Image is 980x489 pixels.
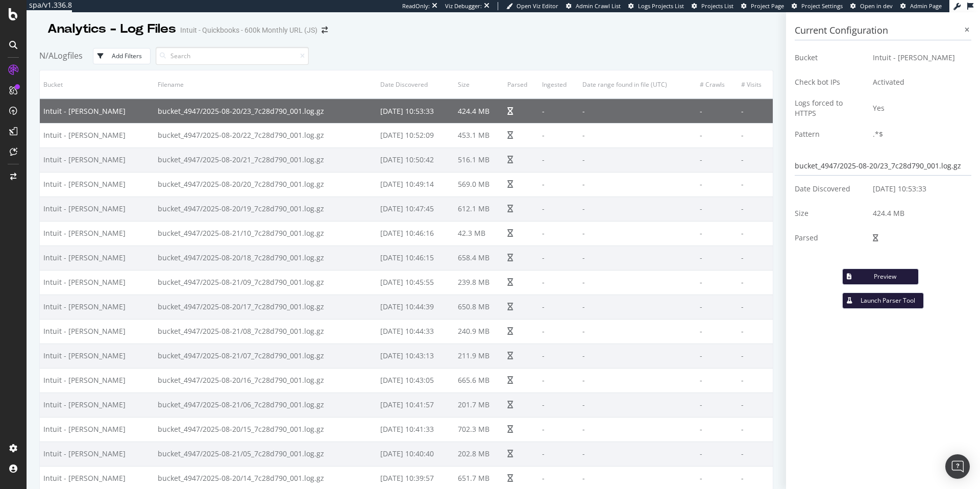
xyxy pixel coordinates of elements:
td: - [696,123,738,148]
td: - [538,393,579,417]
span: Logfiles [54,50,83,61]
td: - [696,442,738,466]
a: Admin Crawl List [566,2,621,10]
a: Project Page [741,2,784,10]
td: - [696,148,738,172]
a: Open in dev [850,2,893,10]
td: [DATE] 10:44:39 [377,295,454,319]
th: Parsed [504,70,538,99]
td: bucket_4947/2025-08-21/09_7c28d790_001.log.gz [154,270,377,295]
td: - [738,99,773,123]
td: - [538,197,579,221]
td: - [738,246,773,270]
td: bucket_4947/2025-08-20/18_7c28d790_001.log.gz [154,246,377,270]
td: - [579,344,696,368]
td: 612.1 MB [454,197,504,221]
th: Date Discovered [377,70,454,99]
span: Open Viz Editor [517,2,558,10]
td: bucket_4947/2025-08-21/06_7c28d790_001.log.gz [154,393,377,417]
td: - [696,319,738,344]
td: - [579,246,696,270]
button: Preview [842,268,919,285]
td: - [696,393,738,417]
td: Intuit - [PERSON_NAME] [40,197,154,221]
td: 240.9 MB [454,319,504,344]
td: - [696,368,738,393]
td: 201.7 MB [454,393,504,417]
td: - [538,319,579,344]
td: - [696,172,738,197]
td: Date Discovered [795,177,865,201]
td: - [696,270,738,295]
h3: Current Configuration [795,21,971,40]
div: Intuit - Quickbooks - 600k Monthly URL (JS) [180,25,317,35]
td: - [696,221,738,246]
td: Intuit - [PERSON_NAME] [40,221,154,246]
th: Ingested [538,70,579,99]
a: Projects List [692,2,733,10]
td: - [738,270,773,295]
td: [DATE] 10:46:15 [377,246,454,270]
td: Intuit - [PERSON_NAME] [40,319,154,344]
th: Size [454,70,504,99]
td: bucket_4947/2025-08-20/19_7c28d790_001.log.gz [154,197,377,221]
span: Admin Page [910,2,942,10]
td: - [538,442,579,466]
td: Intuit - [PERSON_NAME] [40,393,154,417]
td: bucket_4947/2025-08-21/07_7c28d790_001.log.gz [154,344,377,368]
td: - [538,148,579,172]
td: 202.8 MB [454,442,504,466]
td: - [738,344,773,368]
td: 516.1 MB [454,148,504,172]
td: bucket_4947/2025-08-20/16_7c28d790_001.log.gz [154,368,377,393]
td: [DATE] 10:53:33 [377,99,454,123]
td: - [738,393,773,417]
td: bucket_4947/2025-08-20/15_7c28d790_001.log.gz [154,417,377,442]
td: [DATE] 10:47:45 [377,197,454,221]
td: 569.0 MB [454,172,504,197]
td: bucket_4947/2025-08-20/17_7c28d790_001.log.gz [154,295,377,319]
td: - [738,295,773,319]
td: - [579,270,696,295]
th: Filename [154,70,377,99]
td: - [538,99,579,123]
td: Bucket [795,45,865,70]
td: [DATE] 10:46:16 [377,221,454,246]
td: - [538,246,579,270]
td: 658.4 MB [454,246,504,270]
td: 42.3 MB [454,221,504,246]
button: Add Filters [93,48,151,64]
td: - [579,221,696,246]
td: - [738,148,773,172]
td: Intuit - [PERSON_NAME] [40,148,154,172]
td: - [696,417,738,442]
td: [DATE] 10:50:42 [377,148,454,172]
button: Launch Parser Tool [842,292,924,309]
td: bucket_4947/2025-08-21/05_7c28d790_001.log.gz [154,442,377,466]
td: - [579,442,696,466]
td: - [696,99,738,123]
td: Intuit - [PERSON_NAME] [40,172,154,197]
span: N/A [39,50,54,61]
td: - [579,148,696,172]
td: bucket_4947/2025-08-20/21_7c28d790_001.log.gz [154,148,377,172]
div: Open Intercom Messenger [945,454,970,479]
td: 424.4 MB [865,201,971,226]
td: Activated [865,70,971,94]
td: - [579,417,696,442]
td: - [579,172,696,197]
td: [DATE] 10:41:57 [377,393,454,417]
a: Open Viz Editor [506,2,558,10]
td: - [696,295,738,319]
a: Logs Projects List [628,2,684,10]
td: - [738,442,773,466]
td: - [696,246,738,270]
td: [DATE] 10:41:33 [377,417,454,442]
td: Intuit - [PERSON_NAME] [40,442,154,466]
td: - [579,368,696,393]
td: [DATE] 10:44:33 [377,319,454,344]
td: Intuit - [PERSON_NAME] [40,417,154,442]
td: - [738,319,773,344]
td: - [579,393,696,417]
td: - [579,319,696,344]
